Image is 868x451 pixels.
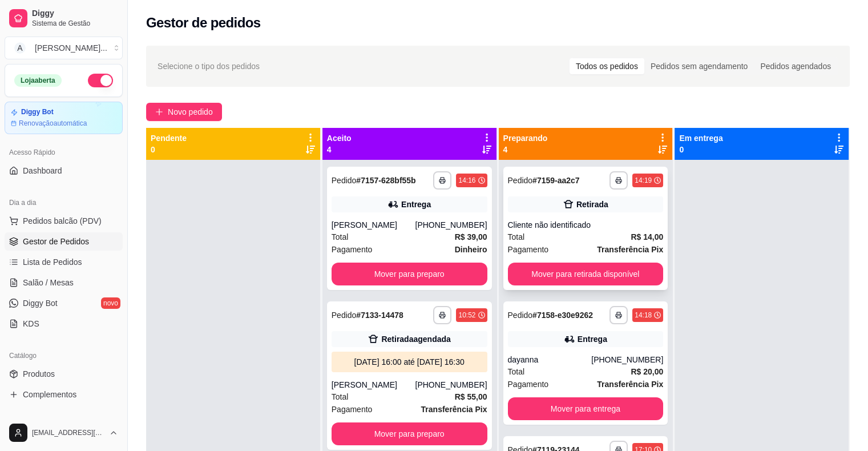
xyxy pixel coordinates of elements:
[332,219,415,231] div: [PERSON_NAME]
[5,232,123,251] a: Gestor de Pedidos
[508,243,549,256] span: Pagamento
[5,5,123,32] a: DiggySistema de Gestão
[415,379,487,390] div: [PHONE_NUMBER]
[332,231,349,243] span: Total
[5,385,123,404] a: Complementos
[679,144,722,155] p: 0
[5,194,123,212] div: Dia a dia
[591,354,663,365] div: [PHONE_NUMBER]
[508,365,525,378] span: Total
[532,176,580,185] strong: # 7159-aa2c7
[23,165,62,176] span: Dashboard
[597,245,663,254] strong: Transferência Pix
[332,379,415,390] div: [PERSON_NAME]
[578,333,607,345] div: Entrega
[508,354,592,365] div: dayanna
[415,219,487,231] div: [PHONE_NUMBER]
[23,256,82,268] span: Lista de Pedidos
[356,311,403,320] strong: # 7133-14478
[5,273,123,292] a: Salão / Mesas
[5,315,123,333] a: KDS
[332,422,487,445] button: Mover para preparo
[88,74,113,87] button: Alterar Status
[151,132,187,144] p: Pendente
[5,37,123,59] button: Select a team
[146,14,261,32] h2: Gestor de pedidos
[508,311,533,320] span: Pedido
[508,219,664,231] div: Cliente não identificado
[5,419,123,446] button: [EMAIL_ADDRESS][DOMAIN_NAME]
[32,19,118,28] span: Sistema de Gestão
[332,263,487,285] button: Mover para preparo
[327,132,352,144] p: Aceito
[644,58,754,74] div: Pedidos sem agendamento
[19,119,87,128] article: Renovação automática
[5,212,123,230] button: Pedidos balcão (PDV)
[23,318,39,329] span: KDS
[5,347,123,365] div: Catálogo
[32,428,104,437] span: [EMAIL_ADDRESS][DOMAIN_NAME]
[23,215,102,227] span: Pedidos balcão (PDV)
[503,132,548,144] p: Preparando
[32,9,118,19] span: Diggy
[151,144,187,155] p: 0
[356,176,415,185] strong: # 7157-628bf55b
[421,405,487,414] strong: Transferência Pix
[570,58,644,74] div: Todos os pedidos
[631,232,663,241] strong: R$ 14,00
[23,297,58,309] span: Diggy Bot
[401,199,431,210] div: Entrega
[458,176,475,185] div: 14:16
[754,58,837,74] div: Pedidos agendados
[503,144,548,155] p: 4
[508,231,525,243] span: Total
[5,253,123,271] a: Lista de Pedidos
[458,311,475,320] div: 10:52
[635,311,652,320] div: 14:18
[5,365,123,383] a: Produtos
[635,176,652,185] div: 14:19
[5,102,123,134] a: Diggy BotRenovaçãoautomática
[679,132,722,144] p: Em entrega
[597,380,663,389] strong: Transferência Pix
[14,74,62,87] div: Loja aberta
[455,392,487,401] strong: R$ 55,00
[631,367,663,376] strong: R$ 20,00
[332,243,373,256] span: Pagamento
[508,176,533,185] span: Pedido
[35,42,107,54] div: [PERSON_NAME] ...
[155,108,163,116] span: plus
[158,60,260,73] span: Selecione o tipo dos pedidos
[23,236,89,247] span: Gestor de Pedidos
[23,368,55,380] span: Produtos
[332,311,357,320] span: Pedido
[21,108,54,116] article: Diggy Bot
[576,199,608,210] div: Retirada
[23,277,74,288] span: Salão / Mesas
[332,403,373,416] span: Pagamento
[455,232,487,241] strong: R$ 39,00
[146,103,222,121] button: Novo pedido
[327,144,352,155] p: 4
[332,390,349,403] span: Total
[532,311,593,320] strong: # 7158-e30e9262
[381,333,450,345] div: Retirada agendada
[23,389,76,400] span: Complementos
[508,263,664,285] button: Mover para retirada disponível
[455,245,487,254] strong: Dinheiro
[168,106,213,118] span: Novo pedido
[336,356,483,368] div: [DATE] 16:00 até [DATE] 16:30
[14,42,26,54] span: A
[508,378,549,390] span: Pagamento
[5,143,123,162] div: Acesso Rápido
[332,176,357,185] span: Pedido
[5,294,123,312] a: Diggy Botnovo
[5,162,123,180] a: Dashboard
[508,397,664,420] button: Mover para entrega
